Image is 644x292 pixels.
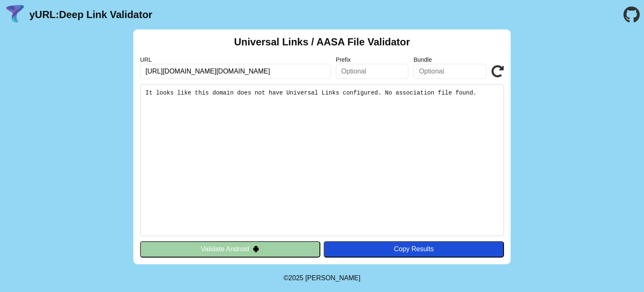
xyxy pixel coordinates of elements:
label: URL [140,56,331,63]
pre: It looks like this domain does not have Universal Links configured. No association file found. [140,84,504,236]
div: Copy Results [328,245,500,253]
input: Required [140,64,331,79]
button: Validate Android [140,241,320,257]
button: Copy Results [324,241,504,257]
a: Michael Ibragimchayev's Personal Site [305,274,361,281]
label: Prefix [336,56,409,63]
input: Optional [413,64,486,79]
input: Optional [336,64,409,79]
span: 2025 [288,274,304,281]
img: droidIcon.svg [252,245,260,253]
a: yURL:Deep Link Validator [29,9,152,21]
label: Bundle [413,56,486,63]
h2: Universal Links / AASA File Validator [234,36,410,48]
footer: © [283,264,360,292]
img: yURL Logo [4,4,26,26]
